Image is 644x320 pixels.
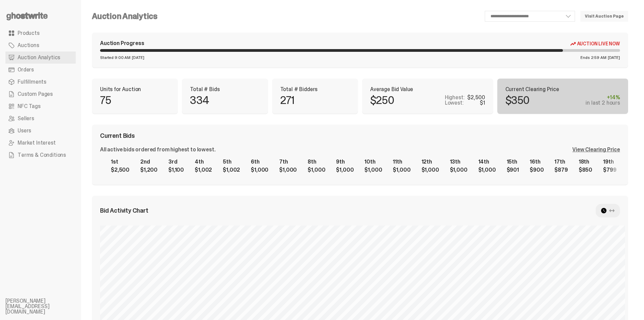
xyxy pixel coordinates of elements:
p: 271 [280,95,295,106]
span: Ends 2:59 AM [580,56,606,60]
div: $1,000 [450,167,468,173]
p: Total # Bids [190,87,260,92]
div: $901 [507,167,519,173]
div: $1,200 [140,167,158,173]
a: Custom Pages [5,88,76,100]
a: Market Interest [5,137,76,149]
a: Sellers [5,112,76,125]
div: in last 2 hours [586,100,620,106]
div: Auction Progress [100,41,144,46]
span: Auctions [18,43,39,48]
a: Fulfillments [5,76,76,88]
div: 7th [279,159,297,165]
div: 11th [393,159,410,165]
p: Current Clearing Price [505,87,620,92]
div: $1 [480,100,485,106]
p: Units for Auction [100,87,170,92]
div: $900 [530,167,544,173]
div: $1,000 [308,167,325,173]
div: $1,000 [336,167,354,173]
div: 13th [450,159,468,165]
div: 17th [554,159,568,165]
span: Fulfillments [18,79,46,85]
span: Current Bids [100,133,135,139]
div: $850 [579,167,592,173]
p: Lowest: [445,100,464,106]
div: 4th [195,159,212,165]
h4: Auction Analytics [92,12,158,20]
div: View Clearing Price [572,147,620,152]
div: $1,000 [393,167,410,173]
a: Orders [5,64,76,76]
div: $1,100 [168,167,184,173]
div: 2nd [140,159,158,165]
div: $1,002 [195,167,212,173]
a: Users [5,125,76,137]
div: 10th [364,159,382,165]
div: +14% [586,95,620,100]
p: 75 [100,95,111,106]
div: 1st [111,159,129,165]
a: Auction Analytics [5,51,76,64]
span: Sellers [18,116,34,121]
div: 15th [507,159,519,165]
div: 19th [603,159,616,165]
div: $1,000 [364,167,382,173]
div: 12th [422,159,439,165]
span: Market Interest [18,140,56,146]
a: Visit Auction Page [580,11,628,22]
div: 5th [223,159,240,165]
span: Terms & Conditions [18,152,66,158]
p: 334 [190,95,209,106]
div: $2,500 [111,167,129,173]
div: 3rd [168,159,184,165]
p: Average Bid Value [370,87,485,92]
div: $1,000 [279,167,297,173]
a: Terms & Conditions [5,149,76,161]
div: 18th [579,159,592,165]
div: $1,000 [422,167,439,173]
p: $350 [505,95,530,106]
p: Total # Bidders [280,87,350,92]
span: Auction Live Now [577,41,620,46]
span: Users [18,128,31,133]
div: $879 [554,167,568,173]
div: $1,000 [478,167,496,173]
div: $1,002 [223,167,240,173]
p: $250 [370,95,394,106]
div: 16th [530,159,544,165]
div: 14th [478,159,496,165]
span: [DATE] [132,56,144,60]
span: NFC Tags [18,104,41,109]
span: Custom Pages [18,91,53,97]
div: $799 [603,167,616,173]
span: Bid Activity Chart [100,208,148,214]
div: 8th [308,159,325,165]
span: [DATE] [608,56,620,60]
p: Highest: [445,95,465,100]
span: Started 9:00 AM [100,56,130,60]
span: Orders [18,67,34,72]
a: Products [5,27,76,39]
div: All active bids ordered from highest to lowest. [100,147,215,152]
a: Auctions [5,39,76,51]
span: Auction Analytics [18,55,60,60]
div: 6th [251,159,268,165]
div: $2,500 [467,95,485,100]
a: NFC Tags [5,100,76,112]
div: $1,000 [251,167,268,173]
span: Products [18,30,40,36]
div: 9th [336,159,354,165]
li: [PERSON_NAME][EMAIL_ADDRESS][DOMAIN_NAME] [5,298,87,315]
